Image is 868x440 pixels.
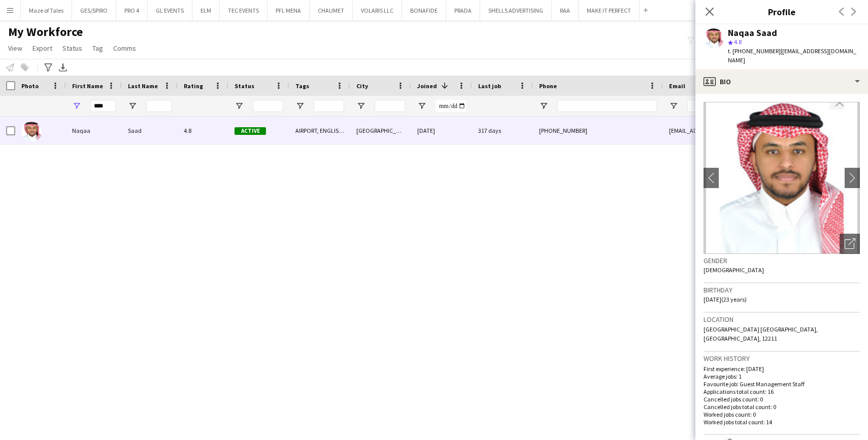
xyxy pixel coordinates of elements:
span: [DEMOGRAPHIC_DATA] [704,266,764,274]
app-action-btn: Advanced filters [42,61,54,74]
div: [DATE] [411,117,472,144]
a: Comms [109,42,140,55]
div: 317 days [472,117,533,144]
a: View [4,42,26,55]
button: Open Filter Menu [539,101,548,111]
span: t. [PHONE_NUMBER] [728,47,781,55]
span: My Workforce [8,24,83,40]
span: Photo [21,82,39,90]
span: Export [32,44,52,53]
img: Crew avatar or photo [704,102,860,254]
button: ELM [192,1,220,20]
input: Joined Filter Input [436,100,466,112]
span: Active [235,127,266,135]
span: City [356,82,368,90]
span: Phone [539,82,557,90]
button: SHELLS ADVERTISING [480,1,552,20]
span: View [8,44,22,53]
button: GES/SPIRO [72,1,116,20]
button: RAA [552,1,579,20]
button: Open Filter Menu [72,101,81,111]
div: Bio [695,69,868,94]
p: Cancelled jobs total count: 0 [704,403,860,411]
input: First Name Filter Input [90,100,116,112]
input: Phone Filter Input [557,100,657,112]
p: Applications total count: 16 [704,388,860,395]
input: Status Filter Input [253,100,283,112]
span: Rating [184,82,203,90]
div: AIRPORT, ENGLISH ++, KHALEEJI PROFILE, SAUDI NATIONAL, TOP HOST/HOSTESS, TOP PROMOTER, TOP [PERSO... [289,117,350,144]
button: CHAUMET [310,1,353,20]
a: Tag [88,42,107,55]
span: Status [235,82,254,90]
span: Email [669,82,685,90]
h3: Work history [704,354,860,363]
span: First Name [72,82,103,90]
div: [PHONE_NUMBER] [533,117,663,144]
span: | [EMAIL_ADDRESS][DOMAIN_NAME] [728,47,856,64]
div: Naqaa Saad [728,28,777,38]
h3: Location [704,315,860,324]
input: Email Filter Input [687,100,794,112]
span: Tag [92,44,103,53]
img: Naqaa Saad [21,122,42,142]
p: Favourite job: Guest Management Staff [704,380,860,388]
button: BONAFIDE [402,1,446,20]
button: TEC EVENTS [220,1,268,20]
input: Tags Filter Input [314,100,344,112]
button: GL EVENTS [148,1,192,20]
button: MAKE IT PERFECT [579,1,640,20]
button: Open Filter Menu [295,101,305,111]
button: Open Filter Menu [417,101,426,111]
p: Average jobs: 1 [704,373,860,380]
span: 4.8 [734,38,742,46]
div: Open photos pop-in [840,234,860,254]
button: PFL MENA [268,1,310,20]
span: Last Name [128,82,158,90]
div: [EMAIL_ADDRESS][DOMAIN_NAME] [663,117,800,144]
h3: Gender [704,256,860,265]
button: Open Filter Menu [235,101,244,111]
span: Joined [417,82,437,90]
div: Naqaa [66,117,122,144]
p: First experience: [DATE] [704,365,860,373]
p: Cancelled jobs count: 0 [704,395,860,403]
input: Last Name Filter Input [146,100,172,112]
button: VOLARIS LLC [353,1,402,20]
p: Worked jobs count: 0 [704,411,860,418]
h3: Profile [695,5,868,18]
button: Open Filter Menu [669,101,678,111]
h3: Birthday [704,285,860,295]
a: Status [58,42,86,55]
button: Open Filter Menu [356,101,365,111]
span: Status [62,44,82,53]
input: City Filter Input [375,100,405,112]
span: Tags [295,82,309,90]
button: PRO 4 [116,1,148,20]
button: Open Filter Menu [128,101,137,111]
span: [DATE] (23 years) [704,296,747,303]
p: Worked jobs total count: 14 [704,418,860,426]
button: Maze of Tales [21,1,72,20]
a: Export [28,42,56,55]
div: Saad [122,117,178,144]
app-action-btn: Export XLSX [57,61,69,74]
span: [GEOGRAPHIC_DATA] [GEOGRAPHIC_DATA], [GEOGRAPHIC_DATA], 12211 [704,325,818,342]
span: Comms [113,44,136,53]
button: PRADA [446,1,480,20]
div: 4.8 [178,117,228,144]
span: Last job [478,82,501,90]
div: [GEOGRAPHIC_DATA] [350,117,411,144]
